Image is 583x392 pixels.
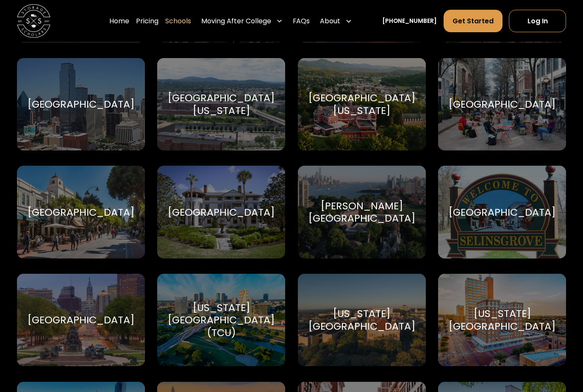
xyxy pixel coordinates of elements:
a: Go to selected school [298,274,426,366]
a: Go to selected school [298,58,426,150]
div: [GEOGRAPHIC_DATA] [168,206,275,219]
a: Go to selected school [17,166,145,258]
a: [PHONE_NUMBER] [382,17,437,25]
div: [US_STATE][GEOGRAPHIC_DATA] [308,307,416,332]
div: [US_STATE][GEOGRAPHIC_DATA] [448,307,556,332]
a: FAQs [293,9,310,33]
div: About [316,9,355,33]
div: [GEOGRAPHIC_DATA] [449,206,555,219]
a: Pricing [136,9,158,33]
div: [GEOGRAPHIC_DATA][US_STATE] [308,92,416,117]
img: Storage Scholars main logo [17,4,50,38]
div: [GEOGRAPHIC_DATA] [28,98,134,111]
a: Home [109,9,129,33]
div: Moving After College [198,9,286,33]
a: Go to selected school [438,166,566,258]
div: [GEOGRAPHIC_DATA][US_STATE] [167,92,275,117]
a: Go to selected school [157,58,285,150]
a: Go to selected school [157,274,285,366]
div: [GEOGRAPHIC_DATA] [449,98,555,111]
div: [PERSON_NAME][GEOGRAPHIC_DATA] [308,200,416,225]
div: [GEOGRAPHIC_DATA] [28,206,134,219]
div: [US_STATE][GEOGRAPHIC_DATA] (TCU) [167,301,275,339]
div: Moving After College [201,16,271,26]
a: Log In [509,10,566,33]
a: Go to selected school [17,58,145,150]
a: Go to selected school [17,274,145,366]
a: Schools [165,9,191,33]
a: Go to selected school [157,166,285,258]
a: Go to selected school [438,58,566,150]
a: Go to selected school [438,274,566,366]
div: [GEOGRAPHIC_DATA] [28,314,134,326]
div: About [320,16,340,26]
a: Go to selected school [298,166,426,258]
a: Get Started [444,10,502,33]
